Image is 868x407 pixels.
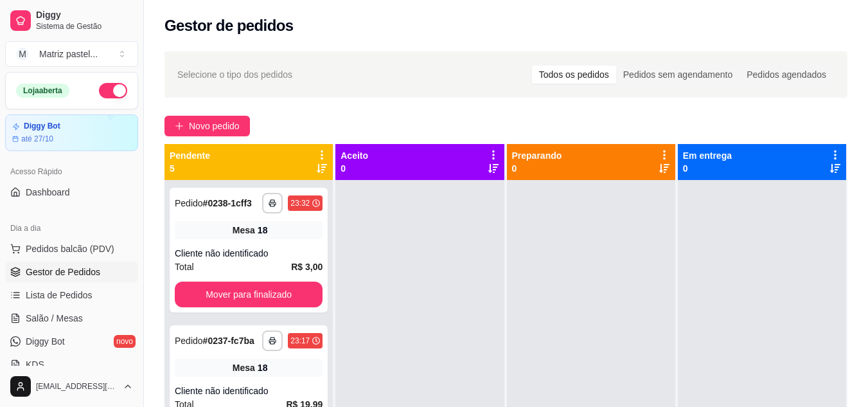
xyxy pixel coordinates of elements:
div: Acesso Rápido [5,161,138,182]
a: Lista de Pedidos [5,285,138,305]
button: [EMAIL_ADDRESS][DOMAIN_NAME] [5,371,138,402]
span: Salão / Mesas [26,312,83,325]
a: Salão / Mesas [5,308,138,329]
a: KDS [5,354,138,375]
div: 18 [258,361,268,374]
span: Pedido [175,198,203,208]
div: Pedidos agendados [740,66,833,84]
div: Pedidos sem agendamento [616,66,740,84]
a: DiggySistema de Gestão [5,5,138,36]
span: Dashboard [26,186,70,199]
span: KDS [26,358,44,371]
span: M [16,48,29,60]
span: [EMAIL_ADDRESS][DOMAIN_NAME] [36,381,118,392]
p: 0 [341,162,368,175]
p: 0 [683,162,732,175]
span: Novo pedido [189,119,240,133]
button: Pedidos balcão (PDV) [5,239,138,259]
a: Gestor de Pedidos [5,262,138,282]
div: 18 [258,224,268,237]
span: Pedidos balcão (PDV) [26,242,114,255]
button: Novo pedido [164,116,250,136]
div: Matriz pastel ... [39,48,98,60]
p: Pendente [170,149,210,162]
div: Cliente não identificado [175,247,323,260]
article: Diggy Bot [24,122,60,131]
button: Select a team [5,41,138,67]
article: até 27/10 [21,134,53,144]
span: Mesa [233,361,255,374]
span: Selecione o tipo dos pedidos [177,68,292,82]
strong: R$ 3,00 [291,262,323,272]
div: Dia a dia [5,218,138,239]
span: Lista de Pedidos [26,289,93,302]
p: 5 [170,162,210,175]
span: Diggy [36,10,133,21]
div: Cliente não identificado [175,384,323,397]
span: Total [175,260,194,274]
p: Preparando [512,149,562,162]
a: Dashboard [5,182,138,203]
p: Em entrega [683,149,732,162]
p: 0 [512,162,562,175]
div: 23:32 [290,198,310,208]
p: Aceito [341,149,368,162]
span: Gestor de Pedidos [26,266,100,278]
span: Diggy Bot [26,335,65,348]
a: Diggy Botaté 27/10 [5,114,138,151]
span: Pedido [175,336,203,346]
button: Alterar Status [99,83,127,98]
span: Mesa [233,224,255,237]
span: Sistema de Gestão [36,21,133,32]
strong: # 0238-1cff3 [203,198,252,208]
div: Loja aberta [16,84,69,98]
span: plus [175,122,184,131]
button: Mover para finalizado [175,282,323,307]
div: Todos os pedidos [532,66,616,84]
div: 23:17 [290,336,310,346]
h2: Gestor de pedidos [164,15,294,36]
a: Diggy Botnovo [5,331,138,352]
strong: # 0237-fc7ba [203,336,254,346]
